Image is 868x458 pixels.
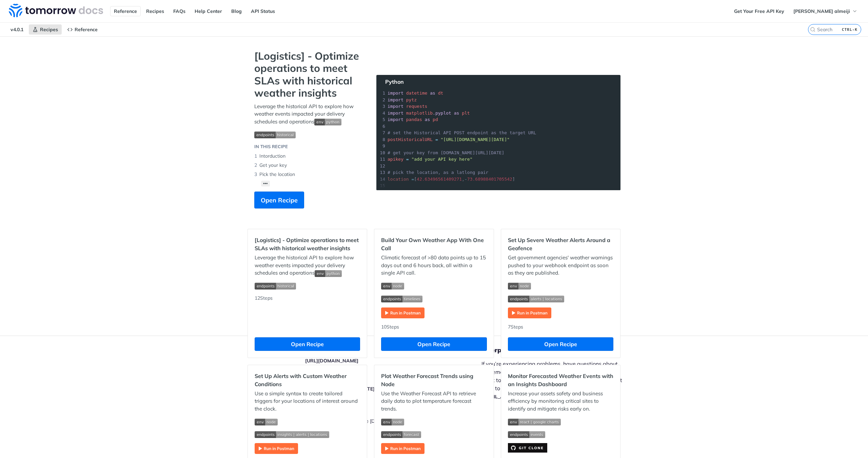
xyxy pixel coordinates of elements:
[7,24,27,35] span: v4.0.1
[255,390,360,413] p: Use a simple syntax to create tailored triggers for your locations of interest around the clock.
[508,307,551,318] img: Run in Postman
[730,6,788,16] a: Get Your Free API Key
[381,307,425,318] img: Run in Postman
[228,6,245,16] a: Blog
[381,443,425,454] img: Run in Postman
[508,295,613,302] span: Expand image
[254,103,363,126] p: Leverage the historical API to explore how weather events impacted your delivery schedules and op...
[508,419,561,425] img: env
[508,323,613,331] div: 7 Steps
[247,6,279,16] a: API Status
[381,431,487,438] span: Expand image
[254,161,363,170] li: Get your key
[508,309,551,316] a: Expand image
[142,6,168,16] a: Recipes
[110,6,141,16] a: Reference
[381,254,487,277] p: Climatic forecast of >80 data points up to 15 days out and 6 hours back, all within a single API ...
[481,360,629,400] p: If you’re experiencing problems, have questions about implementing [DATE][DOMAIN_NAME] , or want ...
[315,270,342,276] span: Expand image
[381,431,421,438] img: endpoint
[840,26,859,33] kbd: CTRL-K
[381,296,422,302] img: endpoint
[381,295,487,302] span: Expand image
[261,196,298,205] span: Open Recipe
[255,372,360,388] h2: Set Up Alerts with Custom Weather Conditions
[63,24,101,35] a: Reference
[254,132,296,138] img: endpoint
[508,372,613,388] h2: Monitor Forecasted Weather Events with an Insights Dashboard
[508,254,613,277] p: Get government agencies' weather warnings pushed to your webhook endpoint as soon as they are pub...
[508,431,613,438] span: Expand image
[315,270,342,277] img: env
[255,283,296,290] img: endpoint
[381,282,487,290] span: Expand image
[508,443,547,453] img: clone
[254,170,363,179] li: Pick the location
[381,337,487,351] button: Open Recipe
[314,119,341,125] img: env
[255,254,360,277] p: Leverage the historical API to explore how weather events impacted your delivery schedules and op...
[508,418,613,425] span: Expand image
[381,309,425,316] a: Expand image
[810,27,815,32] svg: Search
[508,444,547,451] a: Expand image
[255,337,360,351] button: Open Recipe
[508,431,545,438] img: endpoint
[170,6,189,16] a: FAQs
[508,283,531,290] img: env
[508,390,613,413] p: Increase your assets safety and business efficiency by monitoring critical sites to identify and ...
[381,372,487,388] h2: Plot Weather Forecast Trends using Node
[255,282,360,290] span: Expand image
[254,152,363,161] li: Intorduction
[255,236,360,252] h2: [Logistics] - Optimize operations to meet SLAs with historical weather insights
[381,283,404,290] img: env
[29,24,62,35] a: Recipes
[793,8,850,14] span: [PERSON_NAME] almeiji
[255,431,360,438] span: Expand image
[40,26,58,33] span: Recipes
[254,131,363,138] span: Expand image
[314,118,341,125] span: Expand image
[255,418,360,425] span: Expand image
[508,337,613,351] button: Open Recipe
[508,236,613,252] h2: Set Up Severe Weather Alerts Around a Geofence
[254,192,304,208] button: Open Recipe
[261,181,270,186] button: •••
[254,143,288,150] div: IN THIS RECIPE
[381,445,425,451] a: Expand image
[508,296,564,302] img: endpoint
[191,6,226,16] a: Help Center
[381,418,487,425] span: Expand image
[381,323,487,331] div: 10 Steps
[75,26,98,33] span: Reference
[255,443,298,454] img: Run in Postman
[255,445,298,451] a: Expand image
[381,390,487,413] p: Use the Weather Forecast API to retrieve daily data to plot temperature forecast trends.
[255,295,360,331] div: 12 Steps
[255,419,278,425] img: env
[9,4,103,17] img: Tomorrow.io Weather API Docs
[255,431,329,438] img: endpoint
[305,358,358,364] a: [URL][DOMAIN_NAME]
[508,282,613,290] span: Expand image
[381,419,404,425] img: env
[381,236,487,252] h2: Build Your Own Weather App With One Call
[790,6,861,16] button: [PERSON_NAME] almeiji
[254,50,363,99] strong: [Logistics] - Optimize operations to meet SLAs with historical weather insights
